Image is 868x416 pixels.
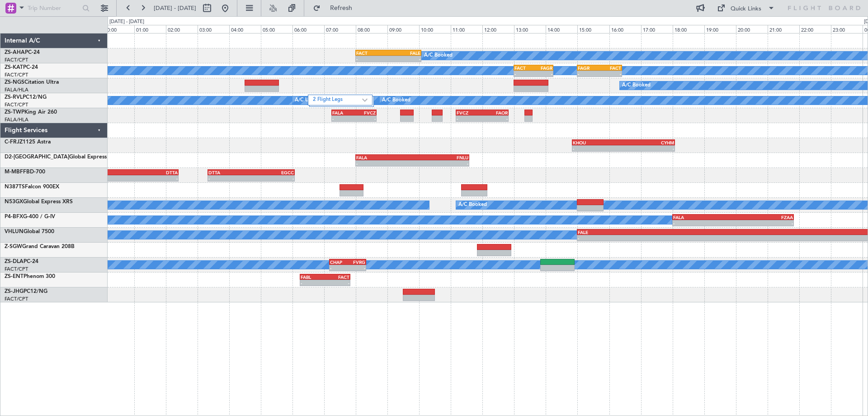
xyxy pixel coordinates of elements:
[324,25,356,33] div: 07:00
[356,161,412,166] div: -
[768,25,799,33] div: 21:00
[198,25,229,33] div: 03:00
[673,220,733,226] div: -
[5,169,26,175] span: M-MBFF
[5,65,38,70] a: ZS-KATPC-24
[673,25,704,33] div: 18:00
[348,265,365,271] div: -
[356,155,412,160] div: FALA
[134,25,166,33] div: 01:00
[799,25,831,33] div: 22:00
[5,139,23,145] span: C-FRJZ
[5,57,28,63] a: FACT/CPT
[295,94,332,107] div: A/C Unavailable
[482,116,508,121] div: -
[5,214,23,220] span: P4-BFX
[5,110,57,115] a: ZS-TWPKing Air 260
[388,50,420,56] div: FALE
[322,5,360,11] span: Refresh
[330,259,348,265] div: CHAP
[733,215,793,220] div: FZAA
[5,214,55,220] a: P4-BFXG-400 / G-IV
[5,266,28,273] a: FACT/CPT
[292,25,324,33] div: 06:00
[458,198,487,212] div: A/C Booked
[5,139,51,145] a: C-FRJZ1125 Astra
[599,71,621,77] div: -
[419,25,451,33] div: 10:00
[5,259,38,264] a: ZS-DLAPC-24
[332,110,354,115] div: FALA
[5,289,24,294] span: ZS-JHG
[5,259,24,264] span: ZS-DLA
[482,25,514,33] div: 12:00
[356,25,387,33] div: 08:00
[673,215,733,220] div: FALA
[229,25,261,33] div: 04:00
[457,110,482,115] div: FVCZ
[5,184,25,190] span: N387TS
[356,56,388,62] div: -
[578,235,776,241] div: -
[354,110,376,115] div: FVCZ
[5,199,73,205] a: N53GXGlobal Express XRS
[5,244,75,249] a: Z-SGWGrand Caravan 208B
[578,230,776,235] div: FALE
[609,25,641,33] div: 16:00
[45,176,178,181] div: -
[599,65,621,71] div: FACT
[622,79,651,92] div: A/C Booked
[578,71,599,77] div: -
[5,154,107,160] a: D2-[GEOGRAPHIC_DATA]Global Express
[533,65,552,71] div: FAGR
[831,25,863,33] div: 23:00
[546,25,577,33] div: 14:00
[103,25,134,33] div: 00:00
[5,296,28,302] a: FACT/CPT
[356,50,388,56] div: FACT
[154,4,196,12] span: [DATE] - [DATE]
[623,140,674,145] div: CYHM
[5,50,40,55] a: ZS-AHAPC-24
[577,25,609,33] div: 15:00
[704,25,736,33] div: 19:00
[5,289,47,294] a: ZS-JHGPC12/NG
[482,110,508,115] div: FAOR
[573,146,623,151] div: -
[109,18,144,26] div: [DATE] - [DATE]
[5,80,59,85] a: ZS-NGSCitation Ultra
[251,176,294,181] div: -
[5,50,25,55] span: ZS-AHA
[457,116,482,121] div: -
[261,25,292,33] div: 05:00
[514,71,533,77] div: -
[5,86,28,93] a: FALA/HLA
[5,274,55,279] a: ZS-ENTPhenom 300
[5,116,28,123] a: FALA/HLA
[348,259,365,265] div: FVRG
[5,274,24,279] span: ZS-ENT
[382,94,410,107] div: A/C Booked
[424,49,453,62] div: A/C Booked
[5,229,54,234] a: VHLUNGlobal 7500
[514,25,546,33] div: 13:00
[5,72,28,78] a: FACT/CPT
[451,25,482,33] div: 11:00
[166,25,198,33] div: 02:00
[412,155,468,160] div: FNLU
[5,199,23,205] span: N53GX
[5,229,24,234] span: VHLUN
[623,146,674,151] div: -
[573,140,623,145] div: KHOU
[45,170,178,175] div: DTTA
[5,154,69,160] span: D2-[GEOGRAPHIC_DATA]
[533,71,552,77] div: -
[301,274,325,280] div: FABL
[251,170,294,175] div: EGCC
[362,98,368,102] img: arrow-gray.svg
[5,101,28,108] a: FACT/CPT
[354,116,376,121] div: -
[330,265,348,271] div: -
[388,56,420,62] div: -
[5,169,45,175] a: M-MBFFBD-700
